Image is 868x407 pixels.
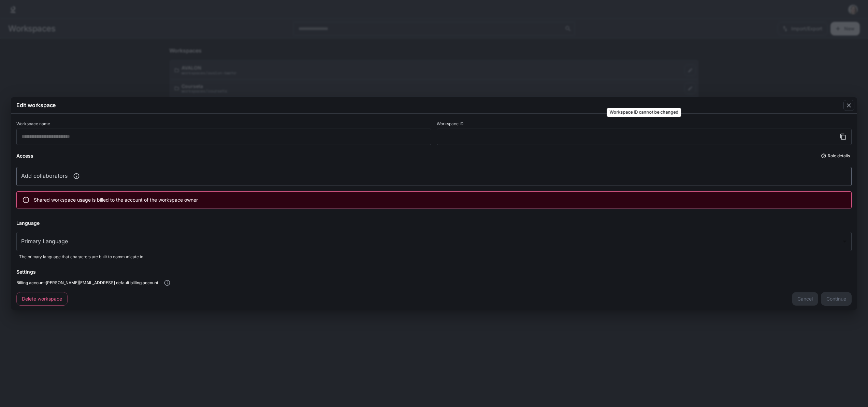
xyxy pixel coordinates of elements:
[820,150,852,161] button: Role details
[16,279,158,286] span: Billing account: [PERSON_NAME][EMAIL_ADDRESS] default billing account
[16,152,33,159] p: Access
[437,122,852,145] div: Workspace ID cannot be changed
[437,122,464,126] p: Workspace ID
[16,101,56,109] p: Edit workspace
[16,292,68,306] button: Delete workspace
[16,122,50,126] p: Workspace name
[16,219,40,227] p: Language
[16,268,36,275] p: Settings
[19,254,849,260] p: The primary language that characters are built to communicate in
[16,232,852,251] div: ​
[607,108,681,117] div: Workspace ID cannot be changed
[34,194,198,206] div: Shared workspace usage is billed to the account of the workspace owner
